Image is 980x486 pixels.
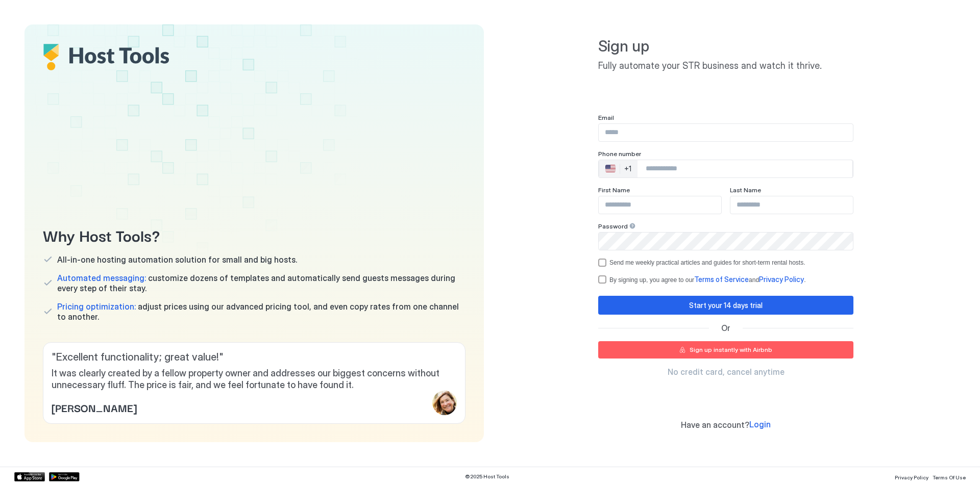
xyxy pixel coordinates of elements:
span: Have an account? [681,420,749,430]
input: Input Field [599,233,853,250]
span: Login [749,419,771,429]
a: Terms of Service [694,276,749,284]
input: Phone Number input [638,160,852,178]
a: Login [749,419,771,430]
span: Terms of Service [694,275,749,284]
span: Or [721,323,730,333]
a: Privacy Policy [759,276,804,284]
div: By signing up, you agree to our and . [609,275,805,284]
span: First Name [598,186,630,194]
input: Input Field [730,196,853,214]
div: termsPrivacy [598,275,853,284]
span: Automated messaging: [57,273,146,283]
span: Email [598,114,614,121]
a: Privacy Policy [895,471,928,482]
span: Pricing optimization: [57,301,136,312]
span: It was clearly created by a fellow property owner and addresses our biggest concerns without unne... [52,368,457,391]
span: [PERSON_NAME] [52,400,137,415]
span: Privacy Policy [895,474,928,480]
div: Send me weekly practical articles and guides for short-term rental hosts. [609,259,805,266]
span: Privacy Policy [759,275,804,284]
div: Start your 14 days trial [689,300,763,311]
div: profile [432,391,457,415]
div: Countries button [599,160,638,177]
span: adjust prices using our advanced pricing tool, and even copy rates from one channel to another. [57,301,465,322]
a: App Store [14,472,45,481]
button: Start your 14 days trial [598,296,853,315]
span: © 2025 Host Tools [465,473,509,480]
button: Sign up instantly with Airbnb [598,341,853,359]
input: Input Field [599,196,721,214]
div: 🇺🇸 [605,163,616,175]
div: +1 [624,164,631,173]
span: Terms Of Use [933,474,966,480]
span: Password [598,222,628,230]
a: Google Play Store [49,472,80,481]
div: Sign up instantly with Airbnb [690,345,772,354]
span: customize dozens of templates and automatically send guests messages during every step of their s... [57,273,465,293]
span: Fully automate your STR business and watch it thrive. [598,60,853,72]
span: All-in-one hosting automation solution for small and big hosts. [57,254,297,265]
span: Why Host Tools? [43,223,465,246]
span: " Excellent functionality; great value! " [52,351,457,364]
a: Terms Of Use [933,471,966,482]
div: optOut [598,259,853,267]
span: Phone number [598,150,641,158]
input: Input Field [599,124,853,141]
span: Sign up [598,37,853,56]
span: Last Name [730,186,761,194]
span: No credit card, cancel anytime [668,367,785,377]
